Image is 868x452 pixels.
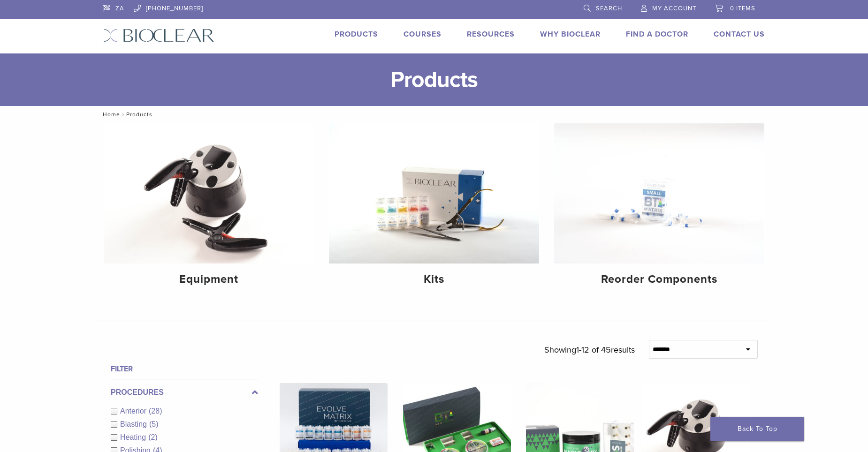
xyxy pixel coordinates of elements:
img: Kits [329,123,539,264]
h4: Kits [336,271,532,288]
span: Search [596,5,622,12]
img: Bioclear [103,29,214,42]
h4: Reorder Components [562,271,757,288]
h4: Filter [111,363,258,375]
span: Heating [120,433,148,441]
span: / [120,112,126,117]
img: Equipment [104,123,314,264]
p: Showing results [544,340,635,360]
span: (28) [149,407,162,415]
h4: Equipment [111,271,306,288]
a: Resources [467,30,515,39]
a: Reorder Components [554,123,764,294]
span: (2) [148,433,158,441]
a: Find A Doctor [626,30,688,39]
a: Back To Top [710,417,804,441]
nav: Products [96,106,772,123]
span: (5) [149,420,159,428]
a: Courses [404,30,442,39]
a: Equipment [104,123,314,294]
a: Contact Us [714,30,765,39]
span: Blasting [120,420,149,428]
span: My Account [652,5,696,12]
span: 1-12 of 45 [576,345,611,355]
img: Reorder Components [554,123,764,264]
span: 0 items [730,5,755,12]
label: Procedures [111,387,258,398]
a: Products [335,30,378,39]
a: Why Bioclear [540,30,601,39]
a: Home [100,111,120,118]
span: Anterior [120,407,149,415]
a: Kits [329,123,539,294]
